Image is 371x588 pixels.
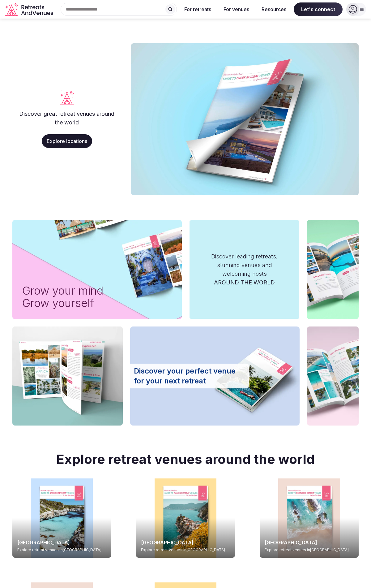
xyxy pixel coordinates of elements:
[12,326,123,426] img: Bottom Left
[5,2,54,16] a: Visit the homepage
[12,450,359,469] h2: Explore retreat venues around the world
[294,2,343,16] span: Let's connect
[265,547,354,553] p: Explore retreat venues in [GEOGRAPHIC_DATA]
[265,539,354,546] h3: [GEOGRAPHIC_DATA]
[12,478,111,558] a: Spain retreat venues[GEOGRAPHIC_DATA]Explore retreat venues in[GEOGRAPHIC_DATA]
[260,478,359,558] a: Portugal retreat venues[GEOGRAPHIC_DATA]Explore retreat venues in[GEOGRAPHIC_DATA]
[22,296,94,310] span: Grow yourself
[42,134,92,148] a: Explore locations
[307,326,359,426] img: Bottom Right
[179,2,216,16] button: For retreats
[214,279,275,286] strong: AROUND THE WORLD
[141,547,230,553] p: Explore retreat venues in [GEOGRAPHIC_DATA]
[17,547,106,553] p: Explore retreat venues in [GEOGRAPHIC_DATA]
[136,478,235,558] a: Italy retreat venues[GEOGRAPHIC_DATA]Explore retreat venues in[GEOGRAPHIC_DATA]
[15,110,119,127] p: Discover great retreat venues around the world
[134,366,245,386] p: Discover your perfect venue for your next retreat
[17,539,106,546] h3: [GEOGRAPHIC_DATA]
[22,284,103,309] h1: Grow your mind
[257,2,291,16] button: Resources
[5,2,54,16] svg: Retreats and Venues company logo
[307,220,359,319] img: Top Right
[211,252,278,287] p: Discover leading retreats, stunning venues and welcoming hosts
[219,2,254,16] button: For venues
[141,539,230,546] h3: [GEOGRAPHIC_DATA]
[131,43,359,195] img: Guide Hero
